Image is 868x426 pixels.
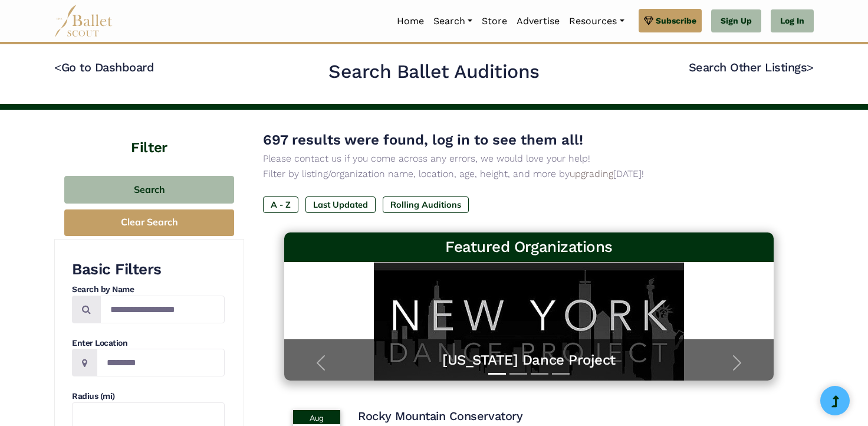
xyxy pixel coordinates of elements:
label: A - Z [263,196,298,213]
a: Log In [771,9,814,33]
h4: Rocky Mountain Conservatory [358,408,522,424]
img: gem.svg [644,14,653,27]
button: Slide 4 [552,367,570,381]
a: Store [477,9,512,34]
p: Please contact us if you come across any errors, we would love your help! [263,151,795,166]
p: Filter by listing/organization name, location, age, height, and more by [DATE]! [263,166,795,182]
h4: Search by Name [72,284,225,296]
label: Last Updated [305,196,376,213]
button: Slide 2 [509,367,527,381]
input: Location [97,349,225,376]
code: > [807,60,814,74]
h4: Filter [54,110,244,158]
button: Slide 1 [488,367,506,381]
a: Home [392,9,429,34]
a: Sign Up [711,9,761,33]
button: Slide 3 [531,367,548,381]
a: [US_STATE] Dance Project [296,351,762,369]
a: <Go to Dashboard [54,60,154,74]
span: 697 results were found, log in to see them all! [263,132,583,148]
a: Search Other Listings> [689,60,814,74]
h2: Search Ballet Auditions [328,60,540,84]
a: Advertise [512,9,564,34]
h4: Enter Location [72,337,225,349]
a: Search [429,9,477,34]
span: Subscribe [656,14,696,27]
div: Aug [293,410,340,424]
input: Search by names... [100,296,225,323]
a: Subscribe [639,9,702,32]
a: upgrading [570,168,613,179]
button: Search [64,176,234,204]
code: < [54,60,61,74]
h3: Featured Organizations [294,237,764,257]
h3: Basic Filters [72,260,225,280]
h4: Radius (mi) [72,391,225,402]
a: Resources [564,9,629,34]
label: Rolling Auditions [383,196,469,213]
button: Clear Search [64,209,234,236]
